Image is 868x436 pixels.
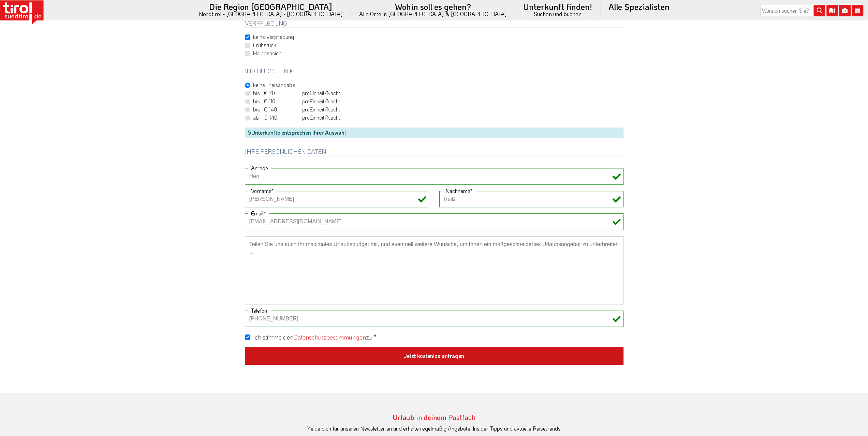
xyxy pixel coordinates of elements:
[253,41,276,49] label: Frühstück
[253,33,294,41] label: keine Verpflegung
[245,413,623,421] h3: Urlaub in deinem Postfach
[253,114,301,121] span: ab € 140
[253,106,340,113] label: pro /Nacht
[253,106,301,113] span: bis € 140
[245,127,623,138] div: Unterkünfte entsprechen Ihrer Auswahl
[310,106,325,113] em: Einheit
[293,333,366,341] a: Datenschutzbestimmungen
[253,333,376,342] label: Ich stimme den zu *
[359,11,507,17] small: Alle Orte in [GEOGRAPHIC_DATA] & [GEOGRAPHIC_DATA]
[245,68,623,76] h2: Ihr Budget in €
[310,89,325,96] em: Einheit
[253,114,340,121] label: pro /Nacht
[253,97,301,105] span: bis € 110
[852,5,863,16] i: Kontakt
[245,347,623,365] button: Jetzt kostenlos anfragen
[839,5,851,16] i: Fotogalerie
[245,425,623,432] div: Melde dich für unseren Newsletter an und erhalte regelmäßig Angebote, Insider-Tipps und aktuelle ...
[248,129,251,136] span: 5
[826,5,838,16] i: Karte öffnen
[310,114,325,121] em: Einheit
[760,5,825,16] input: Wonach suchen Sie?
[253,97,340,105] label: pro /Nacht
[199,11,343,17] small: Nordtirol - [GEOGRAPHIC_DATA] - [GEOGRAPHIC_DATA]
[253,89,340,97] label: pro /Nacht
[253,49,281,57] label: Halbpension
[253,89,301,97] span: bis € 70
[245,148,623,156] h2: Ihre persönlichen Daten
[523,11,592,17] small: Suchen und buchen
[310,97,325,105] em: Einheit
[253,81,295,89] label: keine Preisangabe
